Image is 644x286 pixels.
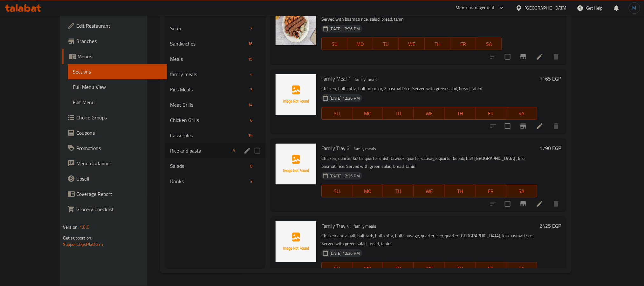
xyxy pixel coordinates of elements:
img: Mix Meal 1/8 Kebab, 1/8 Kofta, 1/8 Shish Tawook [276,4,316,45]
button: SA [506,107,537,120]
span: [DATE] 12:36 PM [327,26,362,32]
span: SU [324,39,345,49]
a: Promotions [62,140,167,156]
span: Casseroles [170,132,245,139]
span: FR [478,187,504,196]
span: 15 [246,132,255,139]
img: Family Tray 4 [276,221,316,262]
span: Menu disclaimer [76,160,162,167]
span: SU [324,187,350,196]
span: Meals [170,55,245,63]
p: Chicken, quarter kofta, quarter shish tawook, quarter sausage, quarter kebab, half [GEOGRAPHIC_DA... [321,154,537,170]
span: TH [447,109,473,118]
span: family meals [170,70,248,78]
p: Chicken and a half, half tarb, half kofta, half sausage, quarter liver, quarter [GEOGRAPHIC_DATA]... [321,232,537,248]
button: SA [506,185,537,197]
button: TH [445,107,476,120]
p: Chicken, half kofta, half mombar, 2 basmati rice. Served with green salad, bread, tahini [321,85,537,93]
span: Salads [170,162,248,170]
h6: 1165 EGP [540,74,561,83]
span: 14 [246,102,255,108]
a: Menu disclaimer [62,156,167,171]
span: family meals [351,223,379,230]
button: WE [414,262,445,275]
div: family meals4 [165,67,265,82]
button: WE [414,107,445,120]
a: Branches [62,33,167,49]
span: family meals [352,76,380,83]
button: FR [476,107,506,120]
span: WE [401,39,422,49]
span: FR [453,39,474,49]
button: delete [549,196,564,211]
span: 9 [230,148,237,154]
a: Edit menu item [536,200,544,208]
button: SA [476,38,502,50]
span: Choice Groups [76,114,162,121]
span: TH [447,264,473,273]
a: Edit Menu [68,95,167,110]
img: Family Tray 3 [276,144,316,184]
button: MO [353,185,383,197]
button: Branch-specific-item [516,118,531,134]
span: WE [416,187,442,196]
div: Casseroles15 [165,128,265,143]
button: delete [549,49,564,64]
span: Rice and pasta [170,147,230,154]
button: TU [383,107,414,120]
span: TU [376,39,396,49]
button: MO [353,262,383,275]
span: 6 [248,117,255,123]
button: delete [549,118,564,134]
a: Edit Restaurant [62,18,167,33]
div: Drinks3 [165,174,265,189]
span: SA [509,109,535,118]
div: items [246,55,255,63]
button: TH [445,185,476,197]
div: Drinks [170,177,248,185]
button: TU [383,185,414,197]
div: family meals [352,75,380,83]
button: TU [383,262,414,275]
span: 8 [248,163,255,169]
span: [DATE] 12:36 PM [327,173,362,179]
span: Full Menu View [73,83,162,91]
span: TH [427,39,448,49]
div: items [248,70,255,78]
div: items [246,40,255,47]
span: 1.0.0 [80,223,90,231]
div: items [248,86,255,93]
span: 16 [246,41,255,47]
span: MO [355,109,381,118]
span: [DATE] 12:36 PM [327,95,362,101]
div: Menu-management [456,4,495,12]
span: TU [386,187,411,196]
button: FR [476,185,506,197]
span: Family Meal 1 [321,74,351,83]
nav: Menu sections [165,3,265,191]
span: Select to update [501,197,514,211]
div: items [246,132,255,139]
div: family meals [351,145,379,153]
div: Sandwiches16 [165,36,265,51]
div: Chicken Grills6 [165,112,265,128]
button: edit [243,146,252,155]
div: Kids Meals3 [165,82,265,97]
a: Choice Groups [62,110,167,125]
span: Coverage Report [76,190,162,198]
button: TH [445,262,476,275]
span: 3 [248,178,255,184]
button: SU [321,107,353,120]
button: FR [476,262,506,275]
div: items [248,177,255,185]
h6: 1790 EGP [540,144,561,153]
a: Coverage Report [62,186,167,202]
span: Chicken Grills [170,116,248,124]
a: Menus [62,49,167,64]
span: Sandwiches [170,40,245,47]
button: MO [347,38,373,50]
a: Sections [68,64,167,79]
